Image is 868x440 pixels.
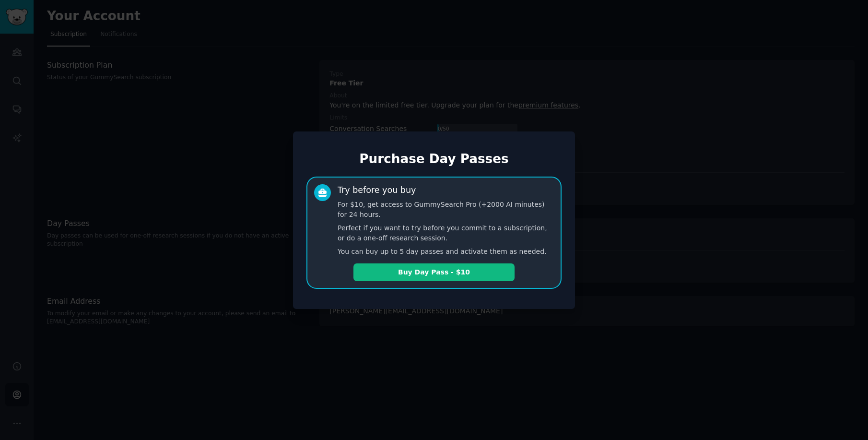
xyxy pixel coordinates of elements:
[306,152,562,167] h1: Purchase Day Passes
[338,200,554,220] p: For $10, get access to GummySearch Pro (+2000 AI minutes) for 24 hours.
[338,223,554,243] p: Perfect if you want to try before you commit to a subscription, or do a one-off research session.
[338,184,416,196] div: Try before you buy
[353,263,515,281] button: Buy Day Pass - $10
[338,247,554,257] p: You can buy up to 5 day passes and activate them as needed.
